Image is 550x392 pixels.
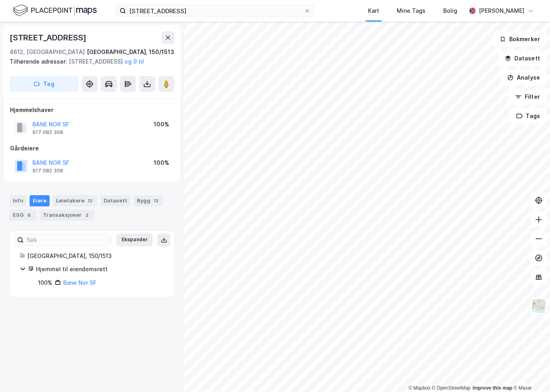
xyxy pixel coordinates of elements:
[508,89,547,105] button: Filter
[126,5,304,17] input: Søk på adresse, matrikkel, gårdeiere, leietakere eller personer
[154,120,169,129] div: 100%
[116,234,153,246] button: Ekspander
[498,50,547,66] button: Datasett
[87,47,174,57] div: [GEOGRAPHIC_DATA], 150/1513
[397,6,426,16] div: Mine Tags
[40,210,94,221] div: Transaksjoner
[531,298,546,314] img: Z
[10,58,69,65] span: Tilhørende adresser:
[100,195,130,206] div: Datasett
[10,195,26,206] div: Info
[86,197,94,205] div: 12
[53,195,97,206] div: Leietakere
[473,385,512,391] a: Improve this map
[510,354,550,392] iframe: Chat Widget
[510,108,547,124] button: Tags
[27,251,164,261] div: [GEOGRAPHIC_DATA], 150/1513
[10,210,36,221] div: ESG
[154,158,169,168] div: 100%
[493,31,547,47] button: Bokmerker
[13,4,97,18] img: logo.f888ab2527a4732fd821a326f86c7f29.svg
[36,264,164,274] div: Hjemmel til eiendomsrett
[408,385,430,391] a: Mapbox
[38,278,52,288] div: 100%
[443,6,457,16] div: Bolig
[479,6,524,16] div: [PERSON_NAME]
[152,197,160,205] div: 12
[134,195,163,206] div: Bygg
[83,211,91,219] div: 2
[368,6,379,16] div: Kart
[432,385,471,391] a: OpenStreetMap
[32,129,63,136] div: 917 082 308
[10,57,168,66] div: [STREET_ADDRESS]
[30,195,50,206] div: Eiere
[24,234,111,246] input: Søk
[10,47,85,57] div: 4612, [GEOGRAPHIC_DATA]
[10,105,174,115] div: Hjemmelshaver
[32,168,63,174] div: 917 082 308
[25,211,33,219] div: 6
[10,144,174,153] div: Gårdeiere
[10,31,88,44] div: [STREET_ADDRESS]
[10,76,78,92] button: Tag
[500,70,547,86] button: Analyse
[63,279,96,286] a: Bane Nor SF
